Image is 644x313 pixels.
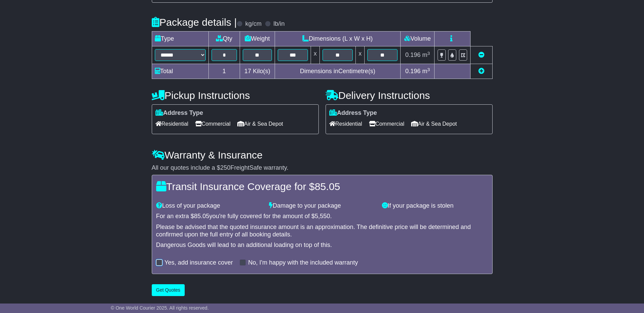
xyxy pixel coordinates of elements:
a: Remove this item [478,51,484,58]
a: Add new item [478,68,484,75]
td: Total [152,64,208,79]
div: Damage to your package [265,202,379,210]
sup: 3 [427,51,430,56]
span: 17 [244,68,251,75]
span: Residential [155,119,188,129]
td: x [356,46,365,64]
span: m [422,68,430,75]
span: 5,550 [315,213,330,220]
span: 250 [220,164,231,171]
span: Commercial [195,119,231,129]
h4: Transit Insurance Coverage for $ [156,181,488,192]
label: kg/cm [245,20,261,28]
span: 0.196 [405,51,421,58]
td: Qty [208,32,240,46]
h4: Warranty & Insurance [152,149,493,161]
label: Yes, add insurance cover [165,259,233,267]
span: 85.05 [194,213,209,220]
div: All our quotes include a $ FreightSafe warranty. [152,164,493,172]
span: Air & Sea Depot [411,119,457,129]
td: x [311,46,319,64]
sup: 3 [427,67,430,72]
span: m [422,51,430,58]
div: For an extra $ you're fully covered for the amount of $ . [156,213,488,220]
h4: Pickup Instructions [152,90,319,101]
label: lb/in [273,20,284,28]
span: 0.196 [405,68,421,75]
span: Residential [329,119,362,129]
h4: Delivery Instructions [326,90,493,101]
td: Dimensions in Centimetre(s) [275,64,401,79]
button: Get Quotes [152,284,185,296]
div: If your package is stolen [379,202,492,210]
h4: Package details | [152,17,237,28]
td: Weight [240,32,275,46]
label: No, I'm happy with the included warranty [248,259,358,267]
td: Kilo(s) [240,64,275,79]
td: Type [152,32,208,46]
div: Dangerous Goods will lead to an additional loading on top of this. [156,242,488,249]
td: Dimensions (L x W x H) [275,32,401,46]
div: Please be advised that the quoted insurance amount is an approximation. The definitive price will... [156,224,488,238]
span: Air & Sea Depot [237,119,283,129]
span: Commercial [369,119,404,129]
span: © One World Courier 2025. All rights reserved. [111,305,209,311]
td: 1 [208,64,240,79]
label: Address Type [329,109,377,117]
div: Loss of your package [153,202,266,210]
span: 85.05 [315,181,340,192]
label: Address Type [155,109,203,117]
td: Volume [401,32,435,46]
